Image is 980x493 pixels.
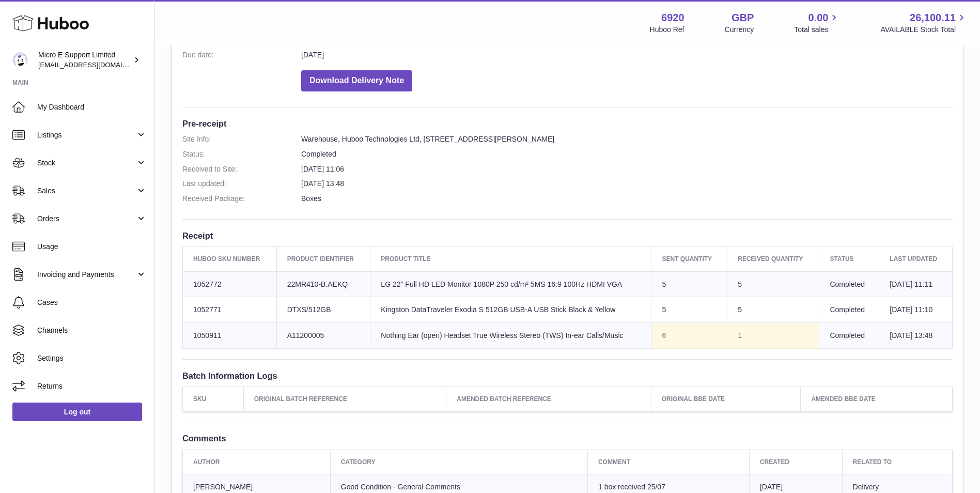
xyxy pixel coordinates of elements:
[182,179,301,189] dt: Last updated:
[182,50,301,60] dt: Due date:
[819,247,879,271] th: Status
[193,483,253,491] span: [PERSON_NAME]
[37,381,147,391] span: Returns
[794,25,840,35] span: Total sales
[794,11,840,35] a: 0.00 Total sales
[183,247,277,271] th: Huboo SKU Number
[732,11,754,25] strong: GBP
[370,271,651,297] td: LG 22" Full HD LED Monitor 1080P 250 cd/m² 5MS 16:9 100Hz HDMI VGA
[183,271,277,297] td: 1052772
[370,297,651,323] td: Kingston DataTraveler Exodia S 512GB USB-A USB Stick Black & Yellow
[276,323,370,349] td: A11200005
[276,271,370,297] td: 22MR410-B.AEKQ
[183,323,277,349] td: 1050911
[651,247,727,271] th: Sent Quantity
[301,50,953,60] dd: [DATE]
[182,149,301,159] dt: Status:
[341,483,460,491] span: Good Condition - General Comments
[910,11,956,25] span: 26,100.11
[661,11,685,25] strong: 6920
[727,247,819,271] th: Received Quantity
[651,387,801,411] th: Original BBE Date
[749,450,842,474] th: Created
[37,270,136,280] span: Invoicing and Payments
[879,271,953,297] td: [DATE] 11:11
[183,297,277,323] td: 1052771
[301,179,953,189] dd: [DATE] 13:48
[37,102,147,112] span: My Dashboard
[880,25,968,35] span: AVAILABLE Stock Total
[587,450,749,474] th: Comment
[879,323,953,349] td: [DATE] 13:48
[819,323,879,349] td: Completed
[38,60,152,69] span: [EMAIL_ADDRESS][DOMAIN_NAME]
[842,450,952,474] th: Related to
[37,158,136,168] span: Stock
[370,247,651,271] th: Product title
[182,230,953,241] h3: Receipt
[276,297,370,323] td: DTXS/512GB
[727,297,819,323] td: 5
[37,186,136,196] span: Sales
[37,298,147,307] span: Cases
[182,433,953,444] h3: Comments
[301,164,953,174] dd: [DATE] 11:06
[879,247,953,271] th: Last updated
[12,403,142,421] a: Log out
[651,323,727,349] td: 6
[446,387,651,411] th: Amended Batch Reference
[853,483,879,491] span: Delivery
[37,326,147,335] span: Channels
[37,353,147,363] span: Settings
[37,242,147,252] span: Usage
[301,194,953,204] dd: Boxes
[801,387,953,411] th: Amended BBE Date
[880,11,968,35] a: 26,100.11 AVAILABLE Stock Total
[12,52,28,68] img: internalAdmin-6920@internal.huboo.com
[182,370,953,381] h3: Batch Information Logs
[727,323,819,349] td: 1
[37,214,136,224] span: Orders
[243,387,446,411] th: Original Batch Reference
[301,134,953,144] dd: Warehouse, Huboo Technologies Ltd, [STREET_ADDRESS][PERSON_NAME]
[808,11,829,25] span: 0.00
[183,387,244,411] th: SKU
[330,450,587,474] th: Category
[370,323,651,349] td: Nothing Ear (open) Headset True Wireless Stereo (TWS) In-ear Calls/Music
[182,118,953,129] h3: Pre-receipt
[727,271,819,297] td: 5
[819,271,879,297] td: Completed
[38,50,131,70] div: Micro E Support Limited
[725,25,754,35] div: Currency
[276,247,370,271] th: Product Identifier
[650,25,685,35] div: Huboo Ref
[37,130,136,140] span: Listings
[819,297,879,323] td: Completed
[598,483,665,491] span: 1 box received 25/07
[301,149,953,159] dd: Completed
[760,483,783,491] span: [DATE]
[183,450,331,474] th: Author
[879,297,953,323] td: [DATE] 11:10
[301,70,412,91] button: Download Delivery Note
[182,194,301,204] dt: Received Package:
[651,271,727,297] td: 5
[182,134,301,144] dt: Site Info:
[182,164,301,174] dt: Received to Site:
[651,297,727,323] td: 5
